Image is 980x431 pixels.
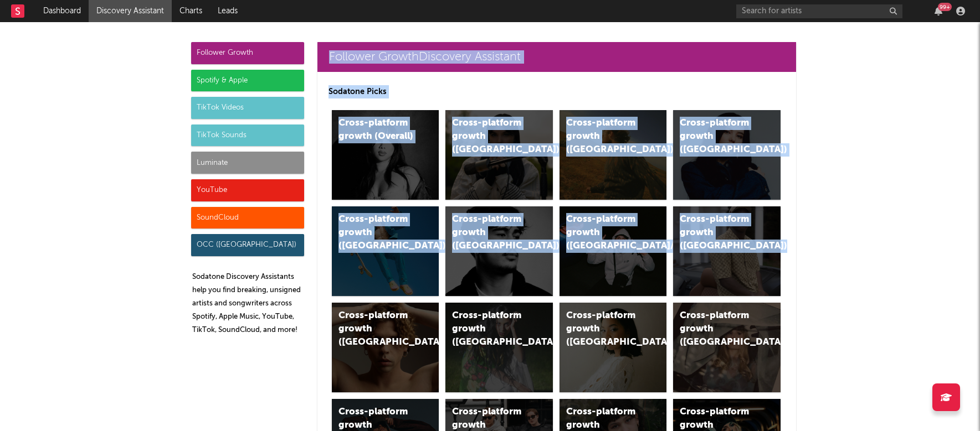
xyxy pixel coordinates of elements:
a: Cross-platform growth ([GEOGRAPHIC_DATA]) [560,303,667,392]
a: Cross-platform growth ([GEOGRAPHIC_DATA]) [445,303,553,392]
div: Cross-platform growth ([GEOGRAPHIC_DATA]) [566,117,642,157]
button: 99+ [935,7,942,15]
div: Cross-platform growth ([GEOGRAPHIC_DATA]) [452,213,527,253]
div: Cross-platform growth ([GEOGRAPHIC_DATA]) [452,309,527,349]
div: Luminate [191,152,304,174]
div: Cross-platform growth ([GEOGRAPHIC_DATA]) [338,213,414,253]
div: TikTok Sounds [191,124,304,147]
a: Cross-platform growth ([GEOGRAPHIC_DATA]) [445,206,553,296]
div: Follower Growth [191,42,304,64]
div: Spotify & Apple [191,70,304,92]
a: Cross-platform growth ([GEOGRAPHIC_DATA]/GSA) [560,206,667,296]
div: 99 + [938,3,952,11]
a: Cross-platform growth (Overall) [332,110,439,200]
a: Cross-platform growth ([GEOGRAPHIC_DATA]) [673,206,781,296]
div: Cross-platform growth ([GEOGRAPHIC_DATA]) [566,309,642,349]
div: Cross-platform growth ([GEOGRAPHIC_DATA]) [680,213,755,253]
div: Cross-platform growth ([GEOGRAPHIC_DATA]) [680,117,755,157]
p: Sodatone Discovery Assistants help you find breaking, unsigned artists and songwriters across Spo... [192,271,304,337]
a: Cross-platform growth ([GEOGRAPHIC_DATA]) [560,110,667,200]
a: Cross-platform growth ([GEOGRAPHIC_DATA]) [445,110,553,200]
div: Cross-platform growth ([GEOGRAPHIC_DATA]) [452,117,527,157]
div: TikTok Videos [191,97,304,119]
div: Cross-platform growth ([GEOGRAPHIC_DATA]/GSA) [566,213,642,253]
div: Cross-platform growth (Overall) [338,117,414,143]
div: YouTube [191,179,304,201]
a: Cross-platform growth ([GEOGRAPHIC_DATA]) [673,110,781,200]
p: Sodatone Picks [329,85,785,98]
a: Cross-platform growth ([GEOGRAPHIC_DATA]) [332,303,439,392]
div: Cross-platform growth ([GEOGRAPHIC_DATA]) [680,309,755,349]
a: Cross-platform growth ([GEOGRAPHIC_DATA]) [673,303,781,392]
div: OCC ([GEOGRAPHIC_DATA]) [191,234,304,256]
a: Cross-platform growth ([GEOGRAPHIC_DATA]) [332,206,439,296]
input: Search for artists [736,4,902,18]
div: SoundCloud [191,207,304,229]
a: Follower GrowthDiscovery Assistant [317,42,796,72]
div: Cross-platform growth ([GEOGRAPHIC_DATA]) [338,309,414,349]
